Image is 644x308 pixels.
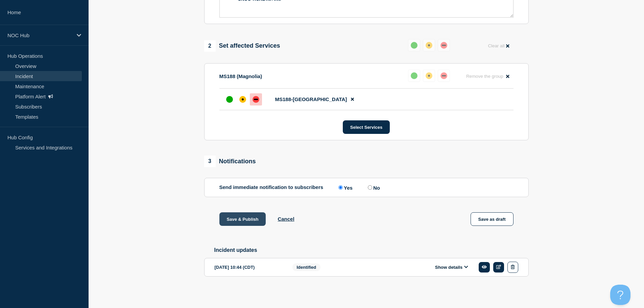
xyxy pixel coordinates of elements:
[423,70,435,82] button: affected
[219,184,514,191] div: Send immediate notification to subscribers
[426,42,432,49] div: affected
[292,263,321,271] span: Identified
[440,42,447,49] div: down
[484,39,513,52] button: Clear all
[423,39,435,51] button: affected
[408,39,420,51] button: up
[368,185,372,190] input: No
[471,212,514,226] button: Save as draft
[204,156,256,167] div: Notifications
[610,285,630,305] iframe: Help Scout Beacon - Open
[253,96,259,103] div: down
[408,70,420,82] button: up
[433,264,470,270] button: Show details
[219,212,266,226] button: Save & Publish
[239,96,246,103] div: affected
[426,72,432,79] div: affected
[278,216,294,222] button: Cancel
[343,120,390,134] button: Select Services
[338,185,343,190] input: Yes
[438,39,450,51] button: down
[214,247,529,253] h2: Incident updates
[466,74,503,79] span: Remove the group
[204,40,280,52] div: Set affected Services
[337,184,353,191] label: Yes
[366,184,380,191] label: No
[226,96,233,103] div: up
[275,96,347,102] span: MS188-[GEOGRAPHIC_DATA]
[215,262,282,273] div: [DATE] 10:44 (CDT)
[438,70,450,82] button: down
[440,72,447,79] div: down
[204,40,216,52] span: 2
[204,156,216,167] span: 3
[411,72,418,79] div: up
[462,70,514,83] button: Remove the group
[219,184,324,191] p: Send immediate notification to subscribers
[219,73,262,79] p: MS188 (Magnolia)
[411,42,418,49] div: up
[7,32,72,38] p: NOC Hub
